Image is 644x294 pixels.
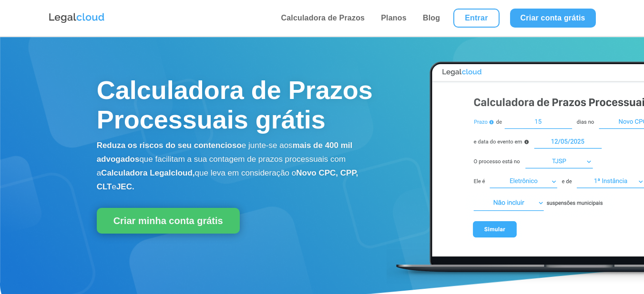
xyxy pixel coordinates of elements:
b: Calculadora Legalcloud, [101,168,195,177]
a: Entrar [453,9,499,28]
span: Calculadora de Prazos Processuais grátis [97,76,373,134]
b: JEC. [116,182,134,191]
b: mais de 400 mil advogados [97,141,353,164]
img: Logo da Legalcloud [48,12,105,24]
p: e junte-se aos que facilitam a sua contagem de prazos processuais com a que leva em consideração o e [97,139,387,194]
b: Reduza os riscos do seu contencioso [97,141,242,150]
b: Novo CPC, CPP, CLT [97,168,358,191]
a: Criar minha conta grátis [97,208,240,234]
a: Criar conta grátis [510,9,596,28]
